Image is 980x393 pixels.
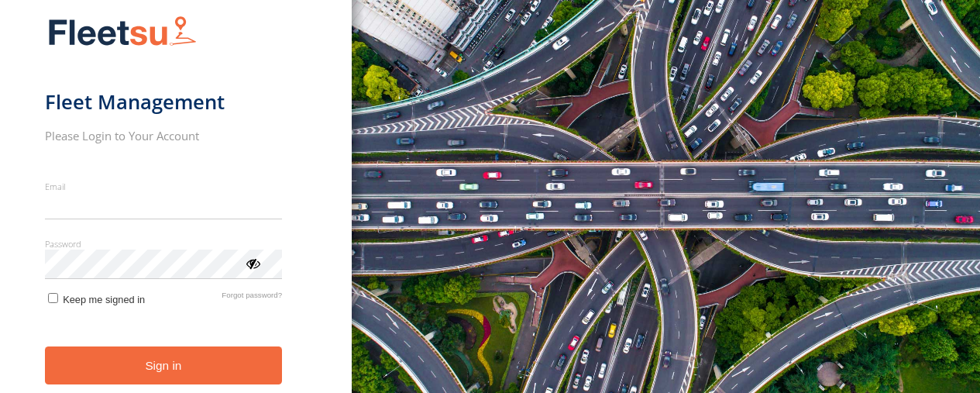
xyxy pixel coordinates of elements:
h2: Please Login to Your Account [45,128,283,143]
span: Keep me signed in [63,294,145,305]
img: Fleetsu [45,12,200,52]
h1: Fleet Management [45,89,283,115]
label: Password [45,238,283,250]
div: ViewPassword [245,255,260,271]
label: Email [45,181,283,192]
input: Keep me signed in [48,293,58,303]
a: Forgot password? [222,291,282,305]
button: Sign in [45,346,283,384]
